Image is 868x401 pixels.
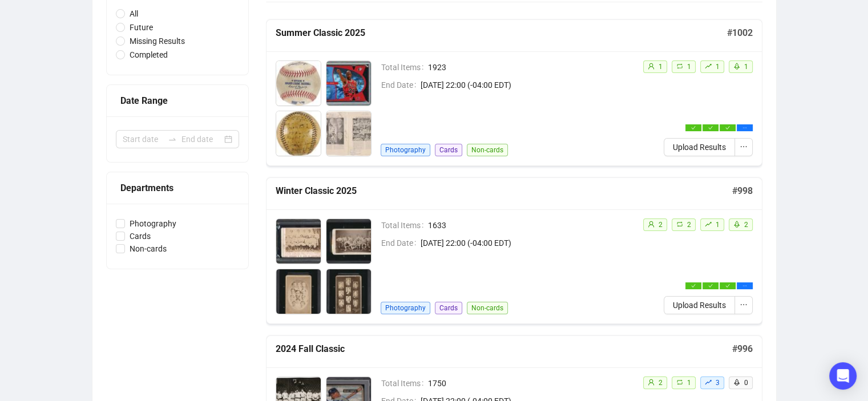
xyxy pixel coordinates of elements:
img: 1_1.jpg [276,219,321,264]
span: 1 [716,63,720,71]
h5: # 1002 [727,26,753,40]
span: 1633 [428,219,633,232]
h5: Winter Classic 2025 [276,184,732,198]
span: to [168,135,177,144]
a: Summer Classic 2025#1002Total Items1923End Date[DATE] 22:00 (-04:00 EDT)PhotographyCardsNon-cards... [266,19,762,166]
span: check [708,283,713,288]
span: rise [705,221,712,228]
span: ellipsis [742,283,747,288]
span: Total Items [381,61,428,74]
span: 1 [687,63,691,71]
img: 4_1.jpg [326,111,371,156]
div: Open Intercom Messenger [829,362,857,390]
div: Date Range [120,94,235,108]
span: Total Items [381,219,428,232]
span: user [648,63,655,70]
h5: Summer Classic 2025 [276,26,727,40]
span: rise [705,63,712,70]
h5: 2024 Fall Classic [276,342,732,356]
span: Non-cards [125,242,171,255]
span: [DATE] 22:00 (-04:00 EDT) [421,237,633,249]
span: rocket [733,221,740,228]
span: retweet [676,63,683,70]
span: user [648,379,655,386]
span: rise [705,379,712,386]
span: Total Items [381,377,428,390]
span: Upload Results [673,299,726,311]
button: Upload Results [664,296,735,314]
span: End Date [381,237,421,249]
span: [DATE] 22:00 (-04:00 EDT) [421,79,633,91]
span: check [708,125,713,130]
img: 1_1.jpg [276,61,321,106]
input: End date [181,133,222,145]
span: 2 [659,221,663,229]
span: 1 [659,63,663,71]
span: user [648,221,655,228]
input: Start date [123,133,163,145]
span: ellipsis [742,125,747,130]
span: ellipsis [740,301,748,309]
span: Cards [435,144,462,156]
span: Cards [435,302,462,314]
span: Missing Results [125,35,189,47]
a: Winter Classic 2025#998Total Items1633End Date[DATE] 22:00 (-04:00 EDT)PhotographyCardsNon-cardsu... [266,177,762,324]
span: Photography [381,144,430,156]
span: check [691,125,696,130]
span: Photography [125,217,181,230]
span: Photography [381,302,430,314]
span: retweet [676,221,683,228]
span: Upload Results [673,141,726,153]
img: 2_1.jpg [326,61,371,106]
span: Future [125,21,158,34]
span: Non-cards [467,144,508,156]
img: 2_1.jpg [326,219,371,264]
h5: # 998 [732,184,753,198]
button: Upload Results [664,138,735,156]
span: 1923 [428,61,633,74]
span: retweet [676,379,683,386]
span: ellipsis [740,143,748,151]
span: 2 [687,221,691,229]
span: 1 [744,63,748,71]
span: Completed [125,48,172,61]
img: 3_1.jpg [276,269,321,314]
span: swap-right [168,135,177,144]
span: rocket [733,63,740,70]
span: 2 [744,221,748,229]
div: Departments [120,181,235,195]
span: Cards [125,230,155,242]
span: All [125,7,143,20]
h5: # 996 [732,342,753,356]
span: 1 [716,221,720,229]
span: End Date [381,79,421,91]
span: rocket [733,379,740,386]
span: check [691,283,696,288]
span: check [725,125,730,130]
span: 1750 [428,377,633,390]
span: 0 [744,379,748,387]
span: 3 [716,379,720,387]
span: 1 [687,379,691,387]
img: 3_1.jpg [276,111,321,156]
span: Non-cards [467,302,508,314]
span: 2 [659,379,663,387]
span: check [725,283,730,288]
img: 4_1.jpg [326,269,371,314]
